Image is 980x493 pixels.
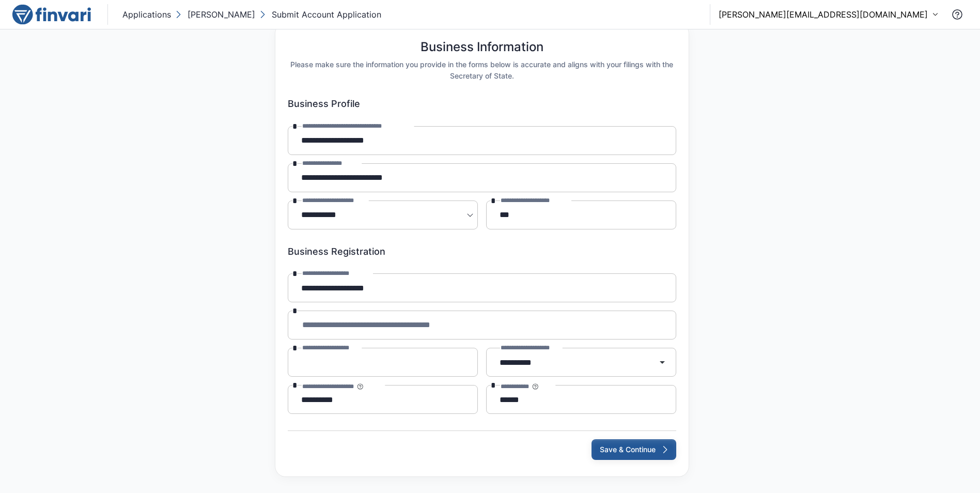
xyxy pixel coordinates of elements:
p: Applications [122,8,171,21]
button: [PERSON_NAME] [173,6,257,23]
p: [PERSON_NAME] [188,8,255,21]
img: logo [12,4,91,25]
button: Submit Account Application [257,6,383,23]
h6: Business Registration [288,246,676,257]
button: [PERSON_NAME][EMAIL_ADDRESS][DOMAIN_NAME] [719,8,939,21]
h5: Business Information [421,40,543,55]
button: Contact Support [947,4,968,25]
p: [PERSON_NAME][EMAIL_ADDRESS][DOMAIN_NAME] [719,8,928,21]
button: Save & Continue [592,439,676,460]
p: Submit Account Application [272,8,381,21]
button: Open [652,352,673,373]
button: Applications [120,6,173,23]
h6: Please make sure the information you provide in the forms below is accurate and aligns with your ... [288,59,676,82]
h6: Business Profile [288,98,676,110]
